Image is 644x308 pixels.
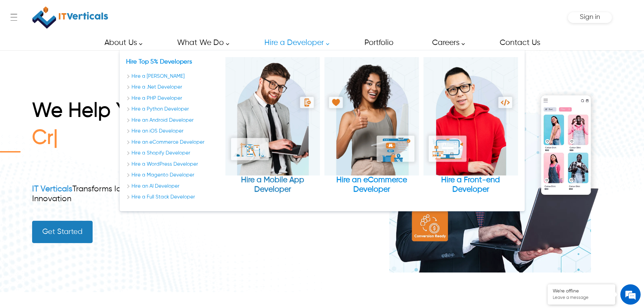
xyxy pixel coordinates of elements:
a: Careers [424,35,469,50]
div: Hire an eCommerce Developer [324,57,419,204]
a: Hire an Android Developer [126,117,221,124]
div: Hire a Front-end Developer [423,175,518,194]
div: Hire an eCommerce Developer [324,175,419,194]
a: Hire a Laravel Developer [126,73,221,80]
a: About Us [97,35,146,50]
a: What We Do [169,35,233,50]
a: IT Verticals [32,185,72,193]
a: Hire a Developer [257,35,333,50]
a: Hire a WordPress Developer [126,161,221,168]
span: We are offline. Please leave us a message. [14,85,118,153]
img: salesiqlogo_leal7QplfZFryJ6FIlVepeu7OftD7mt8q6exU6-34PB8prfIgodN67KcxXM9Y7JQ_.png [47,177,51,182]
a: Hire a Mobile App Developer [225,57,320,194]
a: Hire a Python Developer [126,105,221,113]
em: Driven by SalesIQ [53,177,86,182]
a: Hire a Front-end Developer [423,57,518,194]
div: Leave a message [35,38,114,47]
div: Hire a Front-end Developer [423,57,518,204]
div: Transforms Ideas into Success Through Digital Innovation [32,184,264,204]
em: Submit [99,208,123,217]
a: Hire a PHP Developer [126,95,221,102]
a: Hire an eCommerce Developer [126,139,221,146]
a: Contact Us [492,35,547,50]
a: Hire a Shopify Developer [126,149,221,157]
h1: We Help You [32,99,264,126]
a: Hire a Magento Developer [126,171,221,179]
a: Get Started [32,221,93,243]
textarea: Type your message and click 'Submit' [3,185,129,208]
a: Portfolio [357,35,401,50]
div: Hire a Mobile App Developer [225,175,320,194]
p: Leave a message [553,295,610,301]
div: We're offline [553,288,610,294]
a: Our Services [126,59,192,65]
img: Hire a Mobile App Developer [225,57,320,175]
span: Cr [32,128,53,148]
img: logo_Zg8I0qSkbAqR2WFHt3p6CTuqpyXMFPubPcD2OT02zFN43Cy9FUNNG3NEPhM_Q1qe_.png [11,41,28,44]
a: Hire an iOS Developer [126,127,221,135]
img: Hire a Front-end Developer [423,57,518,175]
div: Hire a Mobile App Developer [225,57,320,204]
a: Hire an AI Developer [126,183,221,190]
a: Sign in [580,16,600,20]
a: IT Verticals Inc [32,3,109,32]
a: Hire a .Net Developer [126,84,221,91]
img: Hire an eCommerce Developer [324,57,419,175]
a: Hire an eCommerce Developer [324,57,419,194]
div: Minimize live chat window [111,3,127,20]
a: Hire a Full Stack Developer [126,193,221,201]
img: IT Verticals Inc [32,3,108,32]
span: Sign in [580,14,600,21]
